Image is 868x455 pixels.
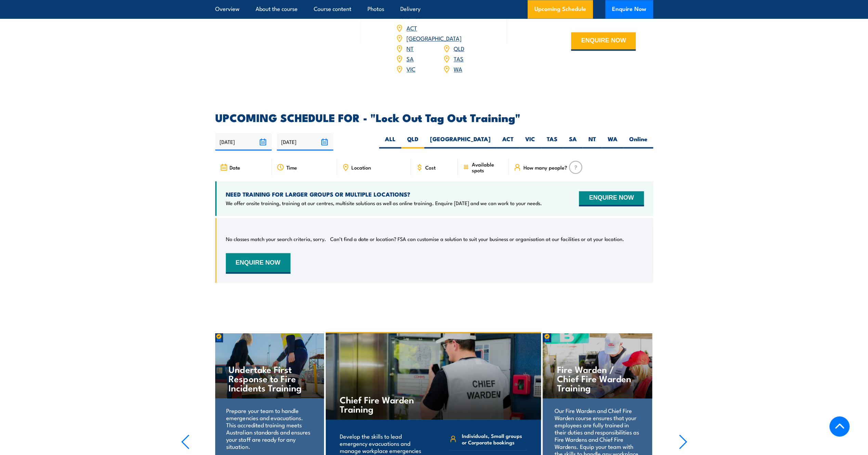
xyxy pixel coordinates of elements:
label: QLD [401,135,424,148]
label: ACT [496,135,519,148]
button: ENQUIRE NOW [226,253,290,273]
label: NT [583,135,602,148]
input: To date [277,133,333,150]
h4: Fire Warden / Chief Fire Warden Training [557,364,638,392]
a: ACT [406,24,417,32]
a: SA [406,54,414,63]
p: Prepare your team to handle emergencies and evacuations. This accredited training meets Australia... [226,406,312,450]
span: Individuals, Small groups or Corporate bookings [462,432,527,445]
label: TAS [541,135,563,148]
label: Online [623,135,653,148]
input: From date [215,133,272,150]
a: [GEOGRAPHIC_DATA] [406,34,462,42]
label: ALL [379,135,401,148]
span: Location [351,164,371,170]
a: QLD [454,44,464,52]
button: ENQUIRE NOW [579,191,644,206]
h4: Chief Fire Warden Training [340,394,420,413]
p: We offer onsite training, training at our centres, multisite solutions as well as online training... [226,200,542,206]
a: NT [406,44,414,52]
span: Cost [425,164,436,170]
h2: UPCOMING SCHEDULE FOR - "Lock Out Tag Out Training" [215,112,653,122]
label: [GEOGRAPHIC_DATA] [424,135,496,148]
span: Time [286,164,297,170]
span: How many people? [523,164,567,170]
p: Can’t find a date or location? FSA can customise a solution to suit your business or organisation... [330,236,624,242]
label: WA [602,135,623,148]
label: SA [563,135,583,148]
label: VIC [519,135,541,148]
h4: Undertake First Response to Fire Incidents Training [229,364,310,392]
p: No classes match your search criteria, sorry. [226,236,326,242]
a: WA [454,65,462,73]
a: VIC [406,65,415,73]
span: Date [230,164,240,170]
h4: NEED TRAINING FOR LARGER GROUPS OR MULTIPLE LOCATIONS? [226,190,542,198]
a: TAS [454,54,464,63]
button: ENQUIRE NOW [571,32,636,51]
span: Available spots [471,161,504,173]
